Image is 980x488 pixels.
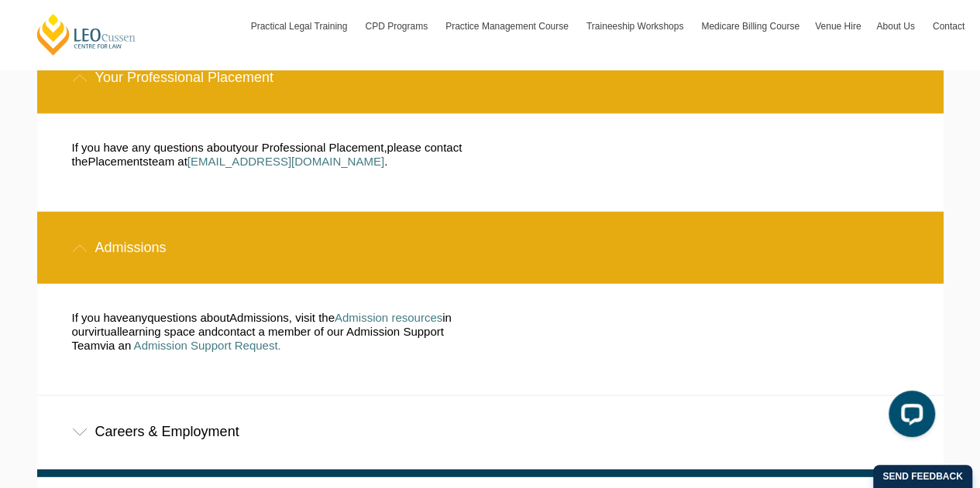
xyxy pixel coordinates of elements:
a: Practice Management Course [438,4,579,49]
span: eam at [152,155,187,168]
a: Admission resources [335,311,442,324]
iframe: LiveChat chat widget [876,384,941,449]
span: via [100,339,115,352]
a: Admission Support Request. [134,339,281,352]
span: our [72,325,89,338]
a: Practical Legal Training [243,4,358,49]
a: Contact [925,4,972,49]
span: n [445,311,451,324]
span: please contact the [72,141,462,168]
a: [PERSON_NAME] Centre for Law [35,12,138,56]
a: Traineeship Workshops [579,4,693,49]
a: Medicare Billing Course [693,4,807,49]
span: If you have [72,311,129,324]
span: questions about [147,311,229,324]
a: [EMAIL_ADDRESS][DOMAIN_NAME] [187,155,384,168]
span: i [442,311,445,324]
span: Placements [88,155,148,168]
span: Admissions, visit the [229,311,335,324]
a: CPD Programs [357,4,438,49]
span: your Professional Placement [236,141,383,154]
div: Careers & Employment [37,396,944,468]
a: About Us [868,4,924,49]
div: Your Professional Placement [37,42,944,114]
span: contact a member of our Admission Support Team [72,325,444,352]
a: Venue Hire [807,4,868,49]
span: t [149,155,152,168]
span: If you have any questions about [72,141,236,154]
span: learning space and [119,325,218,338]
span: . [384,155,387,168]
div: Admissions [37,212,944,284]
span: , [383,141,387,154]
span: an [119,339,132,352]
span: virtual [88,325,119,338]
span: any [129,311,147,324]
